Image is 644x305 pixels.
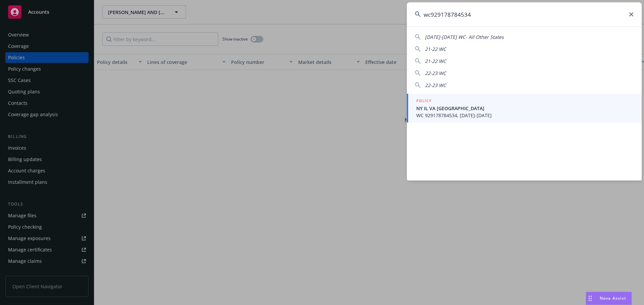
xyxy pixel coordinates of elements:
span: NY IL VA [GEOGRAPHIC_DATA] [416,105,634,112]
input: Search... [407,2,642,26]
span: [DATE]-[DATE] WC- All Other States [425,34,504,40]
span: WC 929178784534, [DATE]-[DATE] [416,112,634,119]
span: 22-23 WC [425,82,446,88]
div: Drag to move [586,292,594,305]
span: 21-22 WC [425,58,446,64]
span: 21-22 WC [425,46,446,52]
span: 22-23 WC [425,70,446,76]
a: POLICYNY IL VA [GEOGRAPHIC_DATA]WC 929178784534, [DATE]-[DATE] [407,94,642,123]
h5: POLICY [416,97,432,104]
span: Nova Assist [600,295,626,301]
button: Nova Assist [586,292,632,305]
